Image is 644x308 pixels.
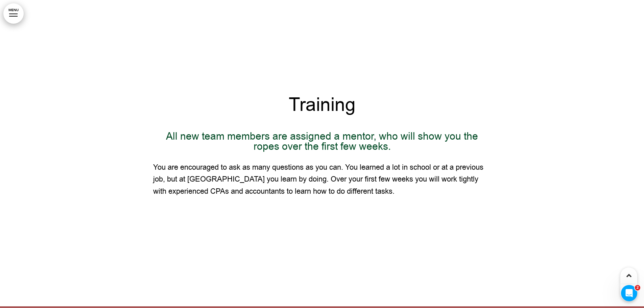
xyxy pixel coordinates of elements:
[153,96,491,114] h1: Training
[635,285,640,290] span: 2
[153,162,483,196] span: You are encouraged to ask as many questions as you can. You learned a lot in school or at a previ...
[166,129,478,153] span: All new team members are assigned a mentor, who will show you the ropes over the first few weeks.
[621,285,637,301] iframe: Intercom live chat
[3,3,24,24] a: MENU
